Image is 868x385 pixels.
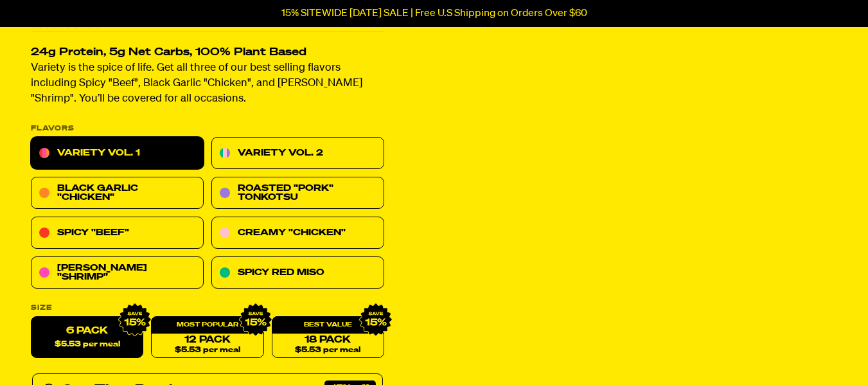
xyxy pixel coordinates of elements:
[31,61,384,107] p: Variety is the spice of life. Get all three of our best selling flavors including Spicy "Beef", B...
[31,48,384,58] h2: 24g Protein, 5g Net Carbs, 100% Plant Based
[238,303,272,337] img: IMG_9632.png
[31,138,204,170] a: Variety Vol. 1
[211,177,384,210] a: Roasted "Pork" Tonkotsu
[31,125,384,132] p: Flavors
[295,346,360,355] span: $5.53 per meal
[31,177,204,210] a: Black Garlic "Chicken"
[272,317,384,359] a: 18 Pack$5.53 per meal
[359,303,393,337] img: IMG_9632.png
[211,138,384,170] a: Variety Vol. 2
[175,346,240,355] span: $5.53 per meal
[211,217,384,249] a: Creamy "Chicken"
[151,317,263,359] a: 12 Pack$5.53 per meal
[31,257,204,289] a: [PERSON_NAME] "Shrimp"
[118,303,152,337] img: IMG_9632.png
[55,341,120,349] span: $5.53 per meal
[31,317,143,359] label: 6 Pack
[281,8,587,19] p: 15% SITEWIDE [DATE] SALE | Free U.S Shipping on Orders Over $60
[31,217,204,249] a: Spicy "Beef"
[211,257,384,289] a: Spicy Red Miso
[31,305,384,312] label: Size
